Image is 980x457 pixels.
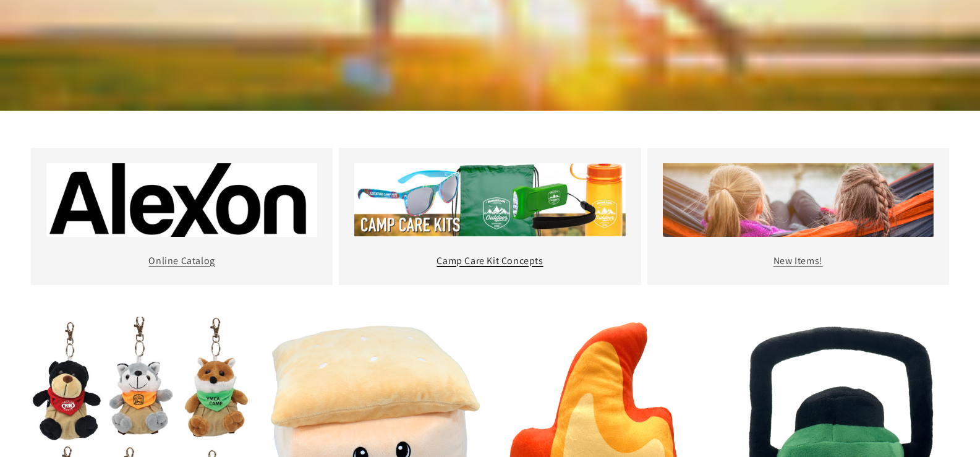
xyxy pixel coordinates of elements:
[773,254,823,267] a: New Items!
[148,254,215,267] a: Online Catalog
[437,254,543,267] a: Camp Care Kit Concepts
